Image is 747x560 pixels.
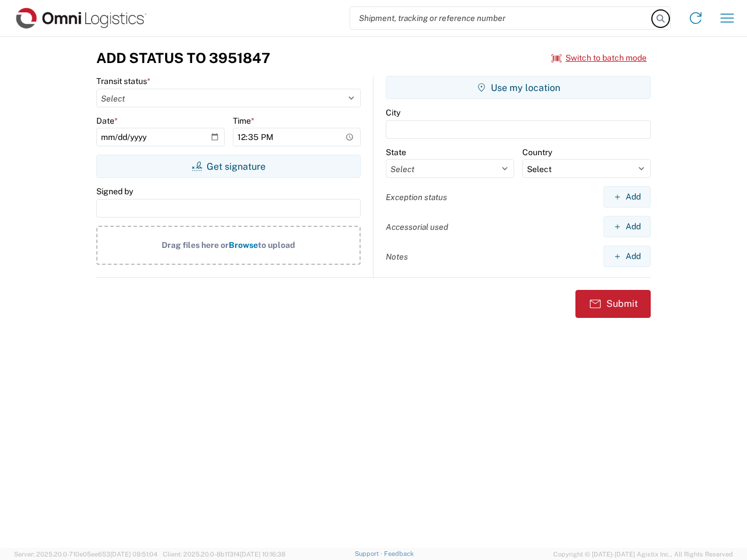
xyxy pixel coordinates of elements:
[386,251,408,262] label: Notes
[96,186,133,197] label: Signed by
[96,76,151,86] label: Transit status
[350,7,652,29] input: Shipment, tracking or reference number
[603,216,651,237] button: Add
[233,116,254,126] label: Time
[603,186,651,208] button: Add
[386,222,448,232] label: Accessorial used
[603,246,651,267] button: Add
[258,240,295,250] span: to upload
[96,116,118,126] label: Date
[229,240,258,250] span: Browse
[553,549,733,559] span: Copyright © [DATE]-[DATE] Agistix Inc., All Rights Reserved
[110,551,158,558] span: [DATE] 09:51:04
[575,290,651,318] button: Submit
[96,50,270,66] h3: Add Status to 3951847
[96,155,361,178] button: Get signature
[522,147,552,157] label: Country
[386,107,400,118] label: City
[163,551,285,558] span: Client: 2025.20.0-8b113f4
[162,240,229,250] span: Drag files here or
[384,550,414,557] a: Feedback
[240,551,285,558] span: [DATE] 10:16:38
[386,147,406,157] label: State
[551,48,647,68] button: Switch to batch mode
[386,76,651,99] button: Use my location
[386,192,447,202] label: Exception status
[14,551,158,558] span: Server: 2025.20.0-710e05ee653
[355,550,384,557] a: Support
